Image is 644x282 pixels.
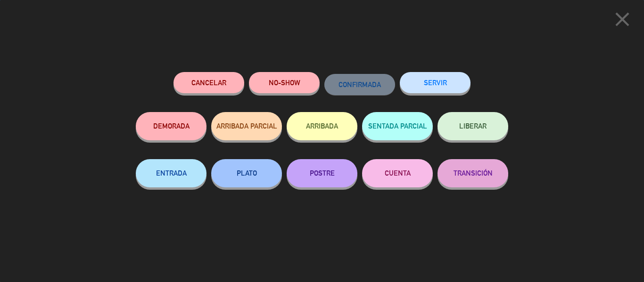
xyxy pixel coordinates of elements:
button: DEMORADA [136,112,206,140]
button: ARRIBADA [287,112,357,140]
button: ARRIBADA PARCIAL [211,112,282,140]
button: POSTRE [287,159,357,187]
span: LIBERAR [459,122,487,130]
button: CONFIRMADA [324,74,395,95]
button: PLATO [211,159,282,187]
button: LIBERAR [438,112,508,140]
button: SENTADA PARCIAL [362,112,433,140]
span: CONFIRMADA [339,81,381,89]
button: ENTRADA [136,159,206,187]
button: CUENTA [362,159,433,187]
button: close [608,7,637,35]
button: NO-SHOW [249,72,320,93]
button: TRANSICIÓN [438,159,508,187]
span: ARRIBADA PARCIAL [216,122,277,130]
i: close [611,8,634,31]
button: Cancelar [173,72,244,93]
button: SERVIR [400,72,471,93]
